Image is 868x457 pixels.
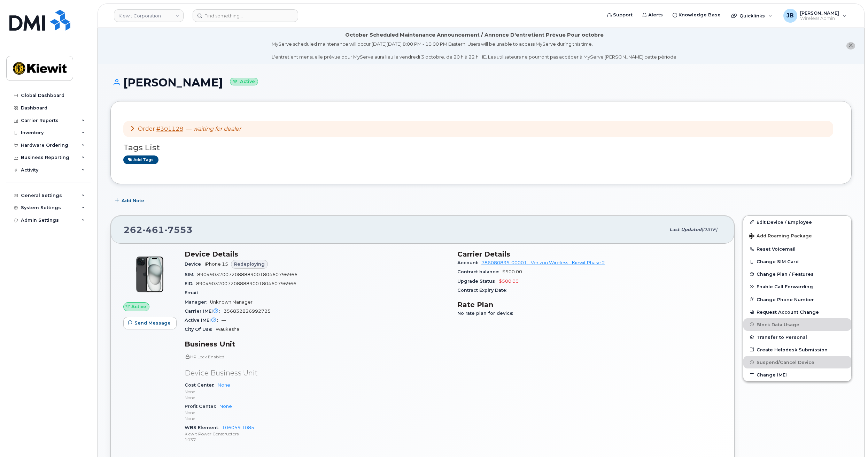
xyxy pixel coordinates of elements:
[185,340,449,348] h3: Business Unit
[743,280,851,293] button: Enable Call Forwarding
[185,272,197,277] span: SIM
[743,331,851,343] button: Transfer to Personal
[185,299,210,305] span: Manager
[210,299,253,305] span: Unknown Manager
[123,143,839,152] h3: Tags List
[196,281,296,286] span: 89049032007208888900180460796966
[502,269,522,274] span: $500.00
[110,76,852,89] h1: [PERSON_NAME]
[757,284,813,289] span: Enable Call Forwarding
[193,125,241,132] em: waiting for dealer
[743,216,851,228] a: Edit Device / Employee
[123,317,177,329] button: Send Message
[129,253,171,295] img: iPhone_15_Black.png
[457,250,722,258] h3: Carrier Details
[185,382,218,388] span: Cost Center
[185,404,219,409] span: Profit Center
[202,290,206,295] span: —
[185,389,449,395] p: None
[185,425,222,430] span: WBS Element
[457,269,502,274] span: Contract balance
[757,360,814,365] span: Suspend/Cancel Device
[185,281,196,286] span: EID
[218,382,230,388] a: None
[197,272,297,277] span: 89049032007208888900180460796966
[743,268,851,280] button: Change Plan / Features
[743,356,851,368] button: Suspend/Cancel Device
[743,243,851,255] button: Reset Voicemail
[124,224,193,235] span: 262
[185,318,222,323] span: Active IMEI
[142,224,164,235] span: 461
[156,125,183,132] a: #301128
[743,318,851,331] button: Block Data Usage
[219,404,232,409] a: None
[185,327,216,332] span: City Of Use
[230,78,258,86] small: Active
[138,125,155,132] span: Order
[110,195,150,207] button: Add Note
[222,425,254,430] a: 106059.1085
[164,224,193,235] span: 7553
[216,327,239,332] span: Waukesha
[702,227,717,232] span: [DATE]
[457,260,481,265] span: Account
[185,395,449,401] p: None
[185,416,449,421] p: None
[185,309,224,314] span: Carrier IMEI
[185,437,449,443] p: 1037
[457,288,510,293] span: Contract Expiry Date
[186,125,241,132] span: —
[457,311,517,316] span: No rate plan for device
[185,410,449,416] p: None
[757,272,814,277] span: Change Plan / Features
[272,41,677,60] div: MyServe scheduled maintenance will occur [DATE][DATE] 8:00 PM - 10:00 PM Eastern. Users will be u...
[743,228,851,243] button: Add Roaming Package
[185,250,449,258] h3: Device Details
[222,318,226,323] span: —
[457,300,722,309] h3: Rate Plan
[749,233,812,240] span: Add Roaming Package
[743,293,851,306] button: Change Phone Number
[131,303,146,310] span: Active
[457,279,499,284] span: Upgrade Status
[234,261,265,267] span: Redeploying
[185,261,205,267] span: Device
[345,31,604,39] div: October Scheduled Maintenance Announcement / Annonce D'entretient Prévue Pour octobre
[499,279,519,284] span: $500.00
[224,309,271,314] span: 356832826992725
[205,261,228,267] span: iPhone 15
[481,260,605,265] a: 786080835-00001 - Verizon Wireless - Kiewit Phase 2
[669,227,702,232] span: Last updated
[743,255,851,268] button: Change SIM Card
[185,290,202,295] span: Email
[743,306,851,318] button: Request Account Change
[185,431,449,437] p: Kiewit Power Constructors
[122,197,144,204] span: Add Note
[134,320,171,326] span: Send Message
[123,155,158,164] a: Add tags
[743,343,851,356] a: Create Helpdesk Submission
[185,368,449,378] p: Device Business Unit
[185,354,449,360] p: HR Lock Enabled
[846,42,855,49] button: close notification
[838,427,863,452] iframe: Messenger Launcher
[743,368,851,381] button: Change IMEI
